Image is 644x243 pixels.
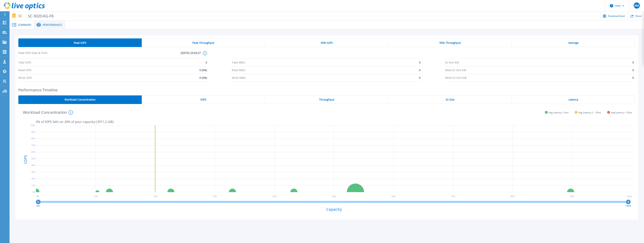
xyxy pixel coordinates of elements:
[94,195,98,198] text: 10 %
[627,195,632,198] text: 100 %
[36,120,632,124] p: 0 % of IOPS falls on 20 % of your capacity ( 3971.2 GiB )
[635,15,642,17] span: Share
[74,41,86,44] span: Peak IOPS
[511,195,514,198] text: 80 %
[445,59,459,66] span: IO Size KiB
[439,41,461,44] span: 95% Throughput
[451,195,455,198] text: 70 %
[199,74,207,81] span: 0 (0%)
[30,124,35,127] text: 100%
[419,59,420,66] span: 0
[578,111,601,114] span: Avg Latency 2 - 10ms
[632,74,634,81] span: 0
[31,157,35,160] text: 50%
[109,51,201,59] span: [DATE] 23:03:27
[24,145,28,174] h4: IOPS
[321,41,333,44] span: 95% IOPS
[31,184,35,187] text: 10%
[419,66,420,74] span: 0
[31,151,35,153] text: 60%
[419,74,420,81] span: 0
[232,59,245,66] span: Total MB/s
[18,24,31,26] span: Summary
[632,59,634,66] span: 0
[36,195,39,198] text: 0 %
[192,41,214,44] span: Peak Throughput
[632,66,634,74] span: 0
[18,66,32,74] span: Read IOPS
[549,111,569,114] span: Avg Latency < 2ms
[634,4,639,7] span: AM
[213,195,217,198] text: 30 %
[18,59,31,66] span: Total IOPS
[232,66,245,74] span: Read MB/s
[18,88,635,92] h2: Performance Timeline
[23,110,73,115] h4: Workload Concentration
[31,164,35,167] text: 40%
[31,177,35,180] text: 20%
[32,191,35,193] text: 0%
[446,98,454,101] span: IO Size
[608,15,625,17] span: Download Excel
[568,41,579,44] span: Average
[206,59,207,66] span: 0
[31,137,35,140] text: 80%
[18,74,32,81] span: Write IOPS
[43,24,62,26] span: Performance
[570,195,574,198] text: 90 %
[154,195,157,198] text: 20 %
[36,207,632,211] h4: Capacity
[611,111,632,114] span: Avg Latency > 10ms
[199,66,207,74] span: 0 (0%)
[445,74,467,81] span: Write IO Size KiB
[31,144,35,147] text: 70%
[200,98,206,101] span: IOPS
[31,131,35,133] text: 90%
[625,204,631,207] text: 100%
[18,14,54,18] p: SC
[569,98,578,101] span: Latency
[332,195,336,198] text: 50 %
[18,51,109,59] span: Peak IOPS Date & Time
[31,171,35,173] text: 30%
[65,98,96,101] span: Workload Concentration
[273,195,276,198] text: 40 %
[37,204,40,207] text: 0%
[392,195,395,198] text: 60 %
[232,74,246,81] span: Write MB/s
[319,98,334,101] span: Throughput
[25,14,54,18] span: SC-5020-KG-F8
[445,66,466,74] span: Read IO Size KiB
